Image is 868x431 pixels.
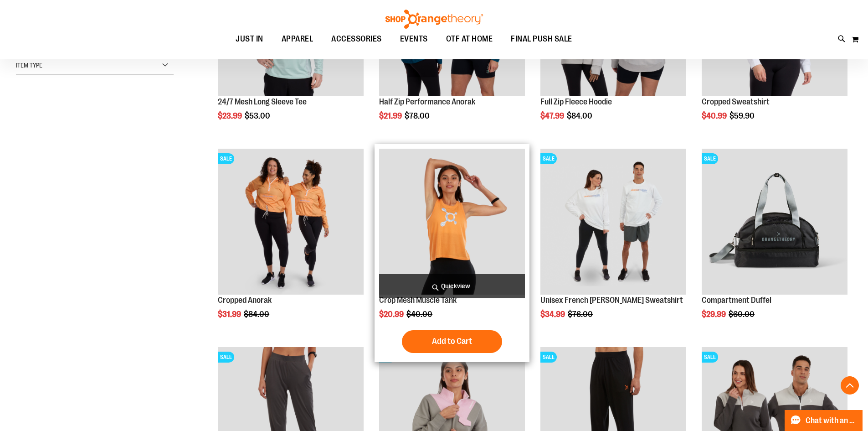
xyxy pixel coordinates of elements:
a: APPAREL [272,29,323,50]
span: $84.00 [244,310,271,319]
span: Chat with an Expert [806,416,857,425]
a: Half Zip Performance Anorak [379,97,475,106]
span: FINAL PUSH SALE [511,29,572,49]
a: Unisex French [PERSON_NAME] Sweatshirt [540,296,683,305]
a: Cropped Anorak primary imageSALE [218,149,364,296]
a: Unisex French Terry Crewneck Sweatshirt primary imageSALE [540,149,686,296]
div: product [697,144,852,342]
span: EVENTS [400,29,428,49]
button: Back To Top [841,376,859,395]
span: $20.99 [379,310,405,319]
span: SALE [218,352,234,363]
span: SALE [218,153,234,164]
span: APPAREL [282,29,313,49]
span: SALE [702,352,718,363]
img: Cropped Anorak primary image [218,149,364,295]
div: product [213,144,368,342]
span: $29.99 [702,310,727,319]
a: JUST IN [226,29,272,50]
img: Compartment Duffel front [702,149,847,295]
a: Quickview [379,274,525,298]
span: OTF AT HOME [446,29,493,49]
button: Chat with an Expert [785,410,863,431]
a: ACCESSORIES [322,29,391,50]
span: Add to Cart [432,336,472,346]
a: OTF AT HOME [437,29,502,50]
span: $76.00 [568,310,594,319]
a: 24/7 Mesh Long Sleeve Tee [218,97,307,106]
a: Cropped Sweatshirt [702,97,770,106]
a: Compartment Duffel [702,296,771,305]
img: Unisex French Terry Crewneck Sweatshirt primary image [540,149,686,295]
img: Shop Orangetheory [384,10,484,29]
span: $23.99 [218,111,243,120]
span: ACCESSORIES [331,29,382,49]
span: SALE [540,153,557,164]
a: FINAL PUSH SALE [502,29,581,49]
span: SALE [702,153,718,164]
span: $21.99 [379,111,403,120]
div: product [375,144,529,362]
span: $40.99 [702,111,728,120]
span: $84.00 [567,111,594,120]
a: Crop Mesh Muscle Tank [379,296,457,305]
span: $31.99 [218,310,242,319]
a: Compartment Duffel front SALE [702,149,847,296]
span: $78.00 [405,111,431,120]
a: EVENTS [391,29,437,50]
span: JUST IN [236,29,263,49]
button: Add to Cart [402,330,502,353]
div: product [536,144,691,342]
span: $53.00 [245,111,272,120]
span: $60.00 [729,310,756,319]
a: Cropped Anorak [218,296,272,305]
span: $47.99 [540,111,565,120]
a: Crop Mesh Muscle Tank primary image [379,149,525,296]
img: Crop Mesh Muscle Tank primary image [379,149,525,295]
span: $40.00 [406,310,434,319]
a: Full Zip Fleece Hoodie [540,97,612,106]
span: $59.90 [729,111,756,120]
span: Item Type [16,62,42,69]
span: $34.99 [540,310,566,319]
span: SALE [540,352,557,363]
